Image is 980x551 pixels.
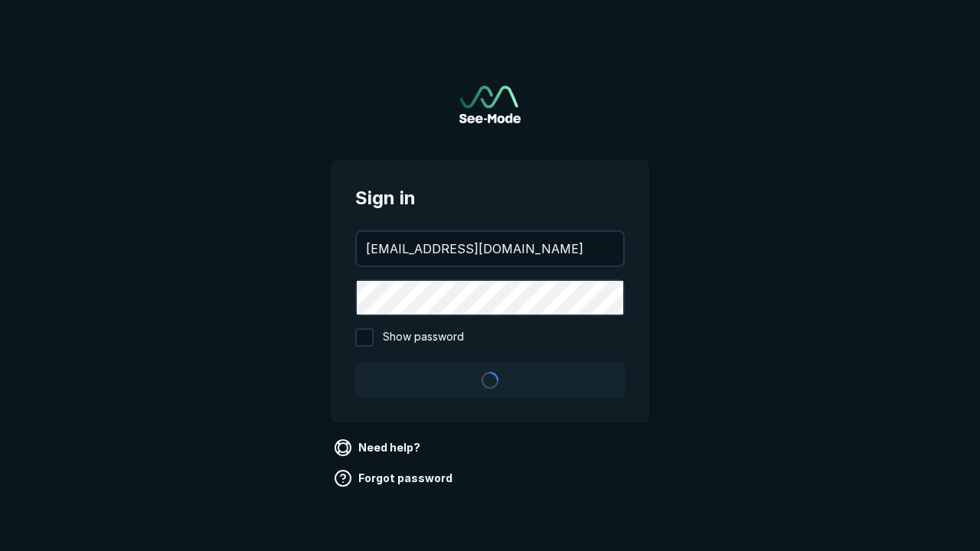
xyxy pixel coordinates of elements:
a: Need help? [331,435,426,460]
a: Forgot password [331,466,459,491]
a: Go to sign in [459,86,521,123]
input: your@email.com [357,232,623,266]
span: Sign in [355,184,625,212]
img: See-Mode Logo [459,86,521,123]
span: Show password [383,328,464,347]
